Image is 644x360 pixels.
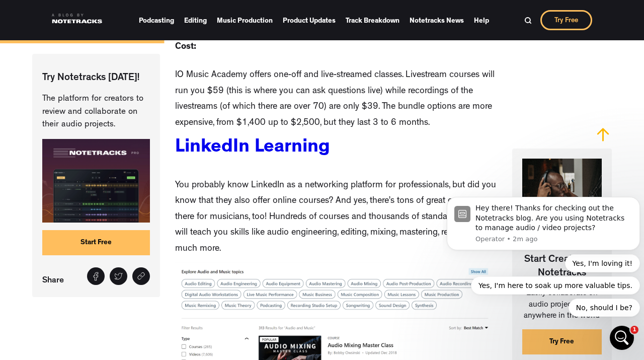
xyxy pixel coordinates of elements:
[42,71,150,85] p: Try Notetracks [DATE]!
[346,13,399,28] a: Track Breakdown
[443,182,644,333] iframe: Intercom notifications message
[522,330,602,355] a: Try Free
[184,13,207,28] a: Editing
[42,273,69,287] p: Share
[87,267,105,285] a: Share on Facebook
[175,138,330,158] a: LinkedIn Learning
[42,93,150,131] p: The platform for creators to review and collaborate on their audio projects.
[175,43,198,52] strong: Cost:
[110,267,127,285] a: Tweet
[175,68,497,131] p: IO Music Academy offers one-off and live-streamed classes. Livestream courses will run you $59 (t...
[410,13,464,28] a: Notetracks News
[217,13,273,28] a: Music Production
[175,178,497,258] p: You probably know LinkedIn as a networking platform for professionals, but did you know that they...
[630,326,638,334] span: 1
[610,326,634,350] iframe: Intercom live chat
[139,13,174,28] a: Podcasting
[474,13,489,28] a: Help
[283,13,336,28] a: Product Updates
[137,272,145,280] img: Share link icon
[42,230,150,255] a: Start Free
[524,17,532,24] img: Search Bar
[540,10,592,30] a: Try Free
